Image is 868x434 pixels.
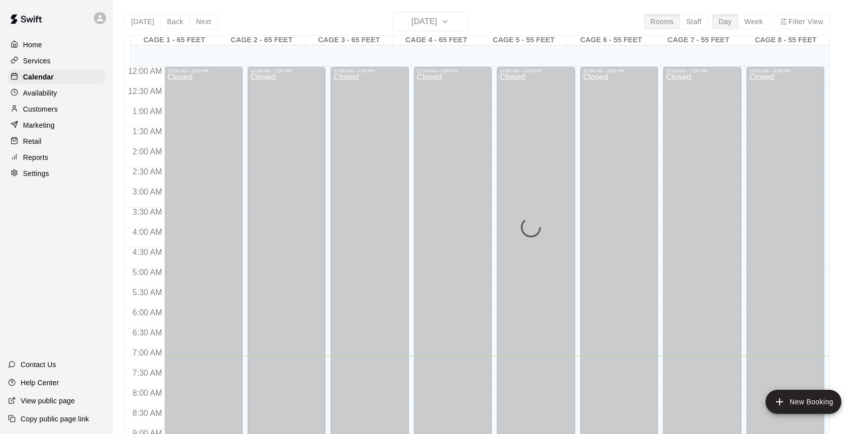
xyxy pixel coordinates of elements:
[130,349,165,357] span: 7:00 AM
[8,118,105,133] a: Marketing
[655,36,742,45] div: CAGE 7 - 55 FEET
[23,40,42,50] p: Home
[131,36,218,45] div: CAGE 1 - 65 FEET
[8,69,105,84] a: Calendar
[766,390,841,414] button: add
[126,67,165,75] span: 12:00 AM
[23,56,51,66] p: Services
[130,328,165,337] span: 6:30 AM
[568,36,655,45] div: CAGE 6 - 55 FEET
[21,396,75,406] p: View public page
[23,72,54,82] p: Calendar
[21,378,59,388] p: Help Center
[334,68,405,73] div: 12:00 AM – 3:00 PM
[23,88,57,98] p: Availability
[130,248,165,256] span: 4:30 AM
[130,409,165,417] span: 8:30 AM
[130,228,165,236] span: 4:00 AM
[666,68,738,73] div: 12:00 AM – 3:00 PM
[417,68,489,73] div: 12:00 AM – 3:00 PM
[393,36,480,45] div: CAGE 4 - 65 FEET
[8,102,105,117] a: Customers
[749,68,821,73] div: 12:00 AM – 3:00 PM
[130,167,165,176] span: 2:30 AM
[167,68,239,73] div: 12:00 AM – 3:00 PM
[23,168,49,179] p: Settings
[480,36,568,45] div: CAGE 5 - 55 FEET
[8,53,105,68] a: Services
[130,147,165,156] span: 2:00 AM
[130,308,165,317] span: 6:00 AM
[130,127,165,136] span: 1:30 AM
[8,150,105,165] a: Reports
[500,68,572,73] div: 12:00 AM – 3:00 PM
[23,120,55,130] p: Marketing
[23,104,58,114] p: Customers
[130,188,165,196] span: 3:00 AM
[8,166,105,181] a: Settings
[305,36,393,45] div: CAGE 3 - 65 FEET
[21,360,56,370] p: Contact Us
[8,134,105,149] a: Retail
[130,369,165,377] span: 7:30 AM
[130,268,165,277] span: 5:00 AM
[126,87,165,96] span: 12:30 AM
[218,36,305,45] div: CAGE 2 - 65 FEET
[130,288,165,297] span: 5:30 AM
[130,389,165,397] span: 8:00 AM
[8,85,105,101] a: Availability
[251,68,322,73] div: 12:00 AM – 3:00 PM
[130,208,165,216] span: 3:30 AM
[583,68,655,73] div: 12:00 AM – 3:00 PM
[130,107,165,116] span: 1:00 AM
[8,37,105,52] a: Home
[23,136,42,146] p: Retail
[23,152,48,162] p: Reports
[21,414,89,424] p: Copy public page link
[742,36,829,45] div: CAGE 8 - 55 FEET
